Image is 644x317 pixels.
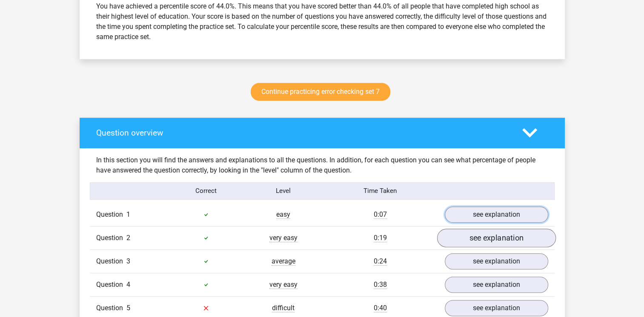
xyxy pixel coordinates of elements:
[374,234,387,242] span: 0:19
[245,186,322,196] div: Level
[269,234,298,242] span: very easy
[374,304,387,312] span: 0:40
[276,210,290,219] span: easy
[445,300,548,316] a: see explanation
[167,186,245,196] div: Correct
[269,280,298,289] span: very easy
[445,277,548,293] a: see explanation
[96,233,126,243] span: Question
[251,83,390,101] a: Continue practicing error checking set 7
[96,128,509,138] h4: Question overview
[96,209,126,220] span: Question
[126,210,130,218] span: 1
[126,304,130,312] span: 5
[374,210,387,219] span: 0:07
[445,207,548,223] a: see explanation
[322,186,438,196] div: Time Taken
[96,303,126,313] span: Question
[90,155,555,175] div: In this section you will find the answers and explanations to all the questions. In addition, for...
[96,280,126,290] span: Question
[272,257,295,266] span: average
[374,280,387,289] span: 0:38
[272,304,295,312] span: difficult
[374,257,387,266] span: 0:24
[437,229,555,247] a: see explanation
[126,280,130,289] span: 4
[126,234,130,242] span: 2
[96,256,126,266] span: Question
[445,253,548,269] a: see explanation
[126,257,130,265] span: 3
